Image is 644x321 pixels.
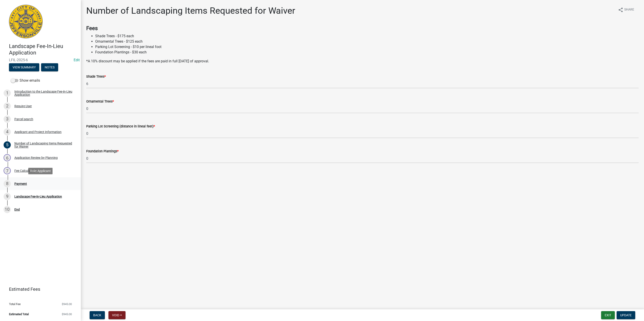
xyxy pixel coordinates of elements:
[4,180,11,187] div: 8
[95,50,639,55] li: Foundation Plantings - $30 each
[86,125,155,128] label: Parking Lot Screening (distance in lineal feet)
[74,58,80,62] wm-modal-confirm: Edit Application Number
[62,313,72,316] span: $945.00
[14,208,20,211] div: End
[624,7,634,13] span: Share
[617,311,635,319] button: Update
[86,25,98,31] strong: Fees
[9,63,39,71] button: View Summary
[14,118,33,121] div: Parcel search
[9,5,43,38] img: City of Jeffersonville, Indiana
[14,182,27,185] div: Payment
[614,5,638,14] button: shareShare
[4,154,11,161] div: 6
[11,78,40,83] label: Show emails
[4,116,11,123] div: 3
[9,58,72,62] span: LFIL-2025-6
[86,100,114,103] label: Ornamental Trees
[95,33,639,39] li: Shade Trees - $175 each
[4,285,74,294] a: Estimated Fees
[4,141,11,148] div: 5
[620,313,632,317] span: Update
[9,303,21,306] span: Total Fee
[28,168,53,174] div: Role: Applicant
[4,103,11,110] div: 2
[14,90,74,96] div: Introduction to the Landscape Fee-in-Lieu Application
[14,169,36,172] div: Fee Calculation
[601,311,615,319] button: Exit
[86,75,106,78] label: Shade Trees
[14,142,74,148] div: Number of Landscaping Items Requested for Waiver
[9,313,29,316] span: Estimated Total
[618,7,623,13] i: share
[4,90,11,97] div: 1
[95,44,639,50] li: Parking Lot Screening - $10 per lineal foot
[4,193,11,200] div: 9
[90,311,105,319] button: Back
[112,313,119,317] span: Void
[41,63,58,71] button: Notes
[14,195,62,198] div: Landscape Fee-in-Lieu Application
[95,39,639,44] li: Ornamental Trees - $125 each
[9,66,39,69] wm-modal-confirm: Summary
[9,43,77,56] h4: Landscape Fee-In-Lieu Application
[86,5,295,16] h1: Number of Landscaping Items Requested for Waiver
[74,58,80,62] a: Edit
[4,206,11,213] div: 10
[4,128,11,135] div: 4
[14,105,32,108] div: Require User
[4,167,11,174] div: 7
[14,130,62,133] div: Applicant and Project Information
[62,303,72,306] span: $945.00
[108,311,126,319] button: Void
[93,313,101,317] span: Back
[86,59,639,64] p: *A 10% discount may be applied if the fees are paid in full [DATE] of approval.
[14,156,58,159] div: Application Review by Planning
[86,150,119,153] label: Foundation Plantings
[41,66,58,69] wm-modal-confirm: Notes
